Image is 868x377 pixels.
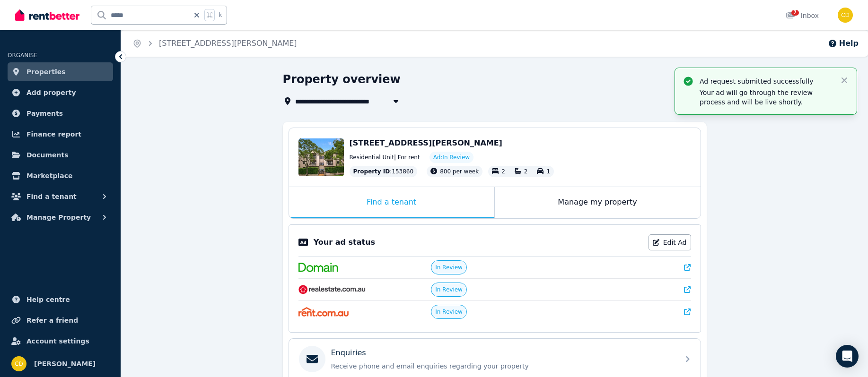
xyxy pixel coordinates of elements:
span: 2 [501,168,505,175]
img: Chris Dimitropoulos [11,356,26,371]
span: Manage Property [26,212,91,223]
a: Payments [8,104,113,123]
p: Ad request submitted successfully [700,77,832,86]
span: [STREET_ADDRESS][PERSON_NAME] [350,138,502,147]
div: Manage my property [495,187,701,218]
span: Account settings [26,335,89,347]
span: Finance report [26,129,81,140]
div: : 153860 [350,166,418,177]
img: RentBetter [15,8,79,22]
button: Manage Property [8,208,113,227]
img: Domain.com.au [298,263,338,272]
button: Find a tenant [8,187,113,206]
nav: Breadcrumb [121,30,308,57]
a: Finance report [8,125,113,144]
div: Open Intercom Messenger [836,345,859,368]
span: 7 [791,10,799,16]
img: RealEstate.com.au [298,285,366,294]
span: Residential Unit | For rent [350,154,420,161]
span: ORGANISE [8,52,37,59]
p: Receive phone and email enquiries regarding your property [331,361,674,371]
span: Properties [26,66,66,77]
span: 1 [546,168,550,175]
span: Ad: In Review [433,154,470,161]
div: Inbox [786,11,819,20]
div: Find a tenant [289,187,494,218]
span: In Review [435,264,463,271]
a: Marketplace [8,166,113,185]
span: In Review [435,308,463,316]
p: Enquiries [331,347,366,359]
img: Rent.com.au [298,307,349,317]
span: In Review [435,286,463,293]
a: Properties [8,62,113,81]
h1: Property overview [283,72,401,87]
span: k [219,11,222,19]
a: [STREET_ADDRESS][PERSON_NAME] [159,39,297,48]
p: Your ad will go through the review process and will be live shortly. [700,88,832,107]
img: Chris Dimitropoulos [838,8,853,23]
span: Payments [26,108,63,119]
span: Documents [26,149,69,161]
p: Your ad status [314,237,375,248]
a: Edit Ad [649,234,691,250]
a: Help centre [8,290,113,309]
span: 2 [524,168,528,175]
span: [PERSON_NAME] [34,358,96,369]
button: Help [828,38,859,49]
span: Find a tenant [26,191,77,202]
a: Documents [8,146,113,164]
span: Refer a friend [26,315,78,326]
a: Account settings [8,332,113,351]
span: 800 per week [440,168,479,175]
span: Add property [26,87,76,98]
span: Marketplace [26,170,72,181]
a: Refer a friend [8,311,113,330]
span: Property ID [353,168,390,175]
a: Add property [8,83,113,102]
span: Help centre [26,294,70,305]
